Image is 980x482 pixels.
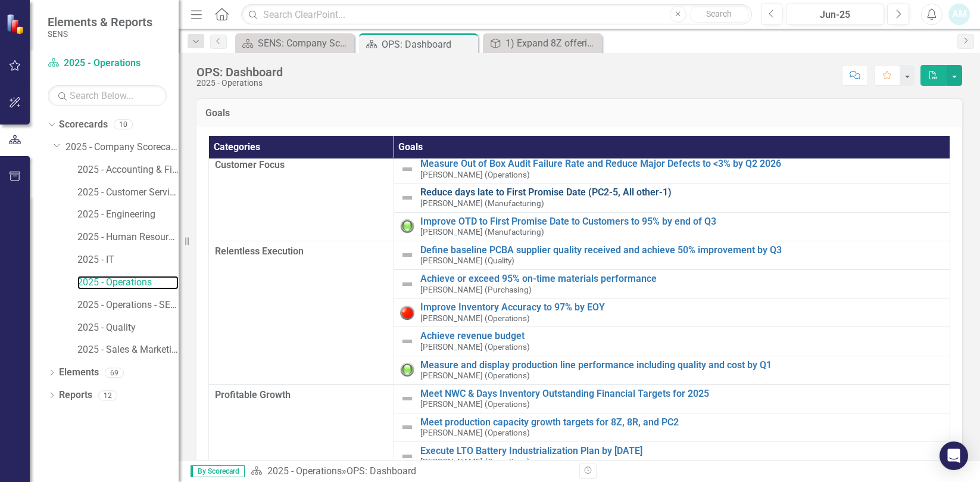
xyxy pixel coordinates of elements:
small: [PERSON_NAME] (Purchasing) [420,285,532,294]
img: Not Defined [400,334,414,349]
a: Execute LTO Battery Industrialization Plan by [DATE] [420,446,944,456]
div: 69 [105,368,124,378]
small: [PERSON_NAME] (Operations) [420,428,530,437]
a: Achieve revenue budget [420,331,944,341]
div: OPS: Dashboard [347,465,416,477]
a: Achieve or exceed 95% on-time materials performance [420,273,944,284]
small: [PERSON_NAME] (Operations) [420,371,530,380]
small: SENS [48,29,152,39]
img: Green: On Track [400,219,414,234]
span: Elements & Reports [48,15,152,29]
h3: Goals [205,108,953,119]
span: Profitable Growth [215,388,388,402]
div: » [251,465,570,478]
small: [PERSON_NAME] (Operations) [420,170,530,179]
img: Not Defined [400,162,414,176]
input: Search ClearPoint... [241,4,751,25]
div: 1) Expand 8Z offering, including providing alternate battery technology/supplier, while executing... [505,36,599,51]
a: Measure and display production line performance including quality and cost by Q1 [420,360,944,371]
small: [PERSON_NAME] (Quality) [420,256,514,265]
button: Jun-25 [786,4,884,25]
small: [PERSON_NAME] (Operations) [420,314,530,323]
div: 2025 - Operations [196,79,283,88]
a: Reports [59,388,92,402]
small: [PERSON_NAME] (Manufacturing) [420,199,544,208]
a: 2025 - Quality [77,321,179,335]
a: 2025 - Customer Service [77,186,179,200]
a: Improve Inventory Accuracy to 97% by EOY [420,302,944,313]
img: ClearPoint Strategy [6,13,27,34]
img: Not Defined [400,449,414,464]
div: 12 [98,390,117,400]
img: Not Defined [400,191,414,205]
a: 2025 - Operations [48,57,167,70]
a: 2025 - Human Resources [77,231,179,244]
small: [PERSON_NAME] (Manufacturing) [420,228,544,237]
a: 2025 - Accounting & Finance [77,163,179,177]
a: 2025 - Company Scorecard [65,141,179,154]
a: Meet production capacity growth targets for 8Z, 8R, and PC2 [420,417,944,428]
span: Search [706,9,732,18]
img: Not Defined [400,248,414,262]
span: Relentless Execution [215,245,388,259]
small: [PERSON_NAME] (Operations) [420,400,530,409]
img: Not Defined [400,420,414,434]
a: 2025 - Operations [267,465,342,477]
a: 2025 - IT [77,253,179,267]
a: 2025 - Sales & Marketing [77,343,179,357]
span: By Scorecard [191,465,245,477]
a: Scorecards [59,118,108,132]
button: Search [689,6,749,23]
input: Search Below... [48,85,167,106]
a: 2025 - Operations [77,276,179,290]
div: Open Intercom Messenger [940,441,968,470]
div: SENS: Company Scorecard [258,36,351,51]
div: 10 [114,120,133,130]
a: 2025 - Engineering [77,208,179,222]
a: SENS: Company Scorecard [238,36,351,51]
img: Not Defined [400,277,414,291]
a: Improve OTD to First Promise Date to Customers to 95% by end of Q3 [420,216,944,227]
div: Jun-25 [790,8,880,22]
a: Elements [59,366,99,380]
a: 1) Expand 8Z offering, including providing alternate battery technology/supplier, while executing... [486,36,599,51]
span: Customer Focus [215,158,388,172]
a: Reduce days late to First Promise Date (PC2-5, All other-1) [420,187,944,198]
button: AM [948,4,970,25]
a: Define baseline PCBA supplier quality received and achieve 50% improvement by Q3 [420,245,944,256]
small: [PERSON_NAME] (Operations) [420,343,530,352]
div: OPS: Dashboard [382,37,475,52]
img: Not Defined [400,391,414,406]
a: Measure Out of Box Audit Failure Rate and Reduce Major Defects to <3% by Q2 2026 [420,158,944,169]
img: Green: On Track [400,363,414,377]
a: Meet NWC & Days Inventory Outstanding Financial Targets for 2025 [420,388,944,399]
small: [PERSON_NAME] (Operations) [420,458,530,467]
img: Red: Critical Issues/Off-Track [400,306,414,320]
div: OPS: Dashboard [196,66,283,79]
a: 2025 - Operations - SENS Legacy KPIs [77,298,179,312]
